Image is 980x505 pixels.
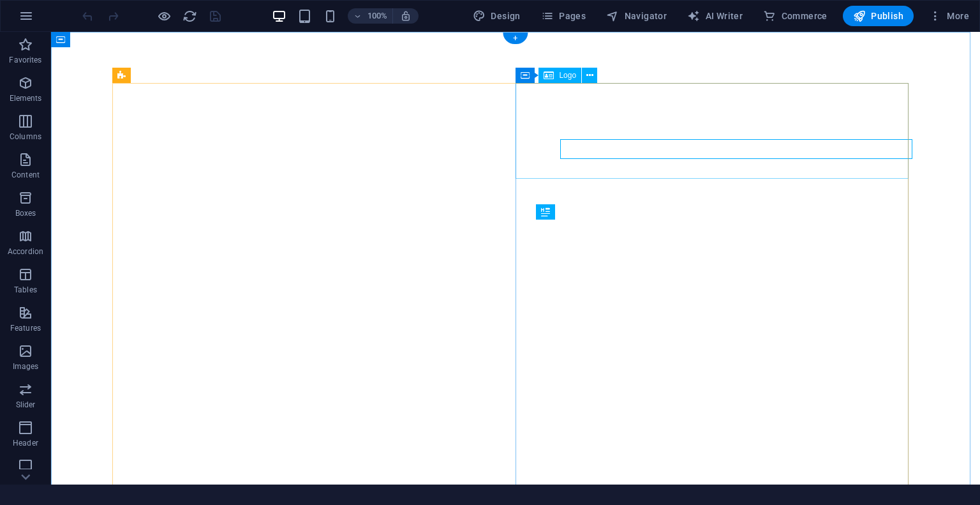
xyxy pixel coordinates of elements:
div: Design (Ctrl+Alt+Y) [468,6,526,26]
span: Publish [853,10,903,22]
h6: 100% [367,8,387,24]
button: Publish [843,6,914,26]
span: Navigator [606,10,667,22]
p: Features [10,323,41,333]
button: Click here to leave preview mode and continue editing [156,8,172,24]
button: Pages [536,6,591,26]
span: AI Writer [687,10,743,22]
p: Images [13,361,39,372]
p: Boxes [15,208,36,218]
button: More [924,6,974,26]
p: Header [13,438,38,448]
p: Favorites [9,55,41,65]
button: Commerce [758,6,833,26]
button: AI Writer [682,6,748,26]
button: Navigator [601,6,672,26]
span: More [929,10,969,22]
p: Columns [10,132,41,142]
i: Reload page [182,9,197,24]
span: Commerce [763,10,828,22]
button: Design [468,6,526,26]
button: 100% [348,8,393,24]
span: Pages [541,10,586,22]
i: On resize automatically adjust zoom level to fit chosen device. [400,10,412,22]
span: Design [473,10,521,22]
div: + [503,33,528,44]
p: Content [11,170,40,180]
button: reload [182,8,197,24]
p: Elements [10,93,42,103]
p: Accordion [8,246,43,257]
span: Logo [559,72,576,79]
p: Tables [14,285,37,295]
p: Slider [16,400,36,410]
